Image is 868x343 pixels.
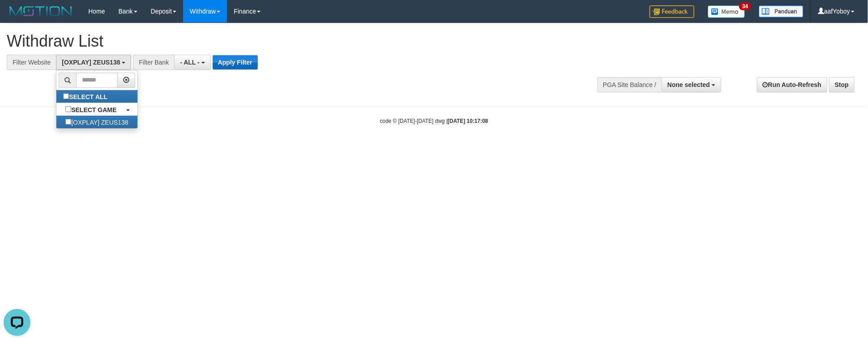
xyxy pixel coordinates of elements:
strong: [DATE] 10:17:08 [448,118,488,124]
button: Open LiveChat chat widget [4,4,30,30]
button: None selected [662,77,721,92]
span: None selected [667,81,710,88]
a: Stop [829,77,855,92]
a: SELECT GAME [56,103,137,116]
label: [OXPLAY] ZEUS138 [56,116,137,128]
span: [OXPLAY] ZEUS138 [62,59,120,66]
h1: Withdraw List [7,32,570,50]
div: PGA Site Balance / [597,77,662,92]
label: SELECT ALL [56,90,116,103]
img: panduan.png [759,5,804,17]
span: 34 [739,2,751,10]
img: Feedback.jpg [650,5,694,18]
b: SELECT GAME [71,106,116,113]
button: - ALL - [174,55,210,70]
input: SELECT GAME [65,106,71,112]
button: Apply Filter [213,55,258,69]
span: - ALL - [180,59,200,66]
input: SELECT ALL [63,93,69,99]
button: [OXPLAY] ZEUS138 [56,55,131,70]
img: Button%20Memo.svg [708,5,745,18]
small: code © [DATE]-[DATE] dwg | [380,118,488,124]
a: Run Auto-Refresh [757,77,827,92]
input: [OXPLAY] ZEUS138 [65,119,71,125]
div: Filter Website [7,55,56,70]
div: Filter Bank [133,55,174,70]
img: MOTION_logo.png [7,4,75,18]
